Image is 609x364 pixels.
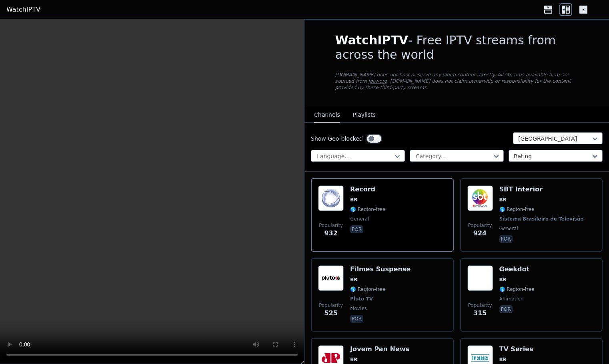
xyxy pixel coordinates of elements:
span: 🌎 Region-free [350,286,385,292]
img: Geekdot [467,265,493,291]
button: Playlists [353,107,376,123]
span: movies [350,305,367,312]
h6: Jovem Pan News [350,345,409,353]
span: 🌎 Region-free [350,206,385,213]
h6: Geekdot [499,265,535,273]
h6: SBT Interior [499,185,585,193]
h6: TV Series [499,345,535,353]
span: BR [350,356,357,363]
span: animation [499,296,524,302]
button: Channels [314,107,340,123]
span: WatchIPTV [335,33,409,47]
span: BR [499,356,507,363]
img: SBT Interior [467,185,493,211]
p: por [499,235,513,243]
p: por [350,315,363,323]
span: Pluto TV [350,296,373,302]
img: Filmes Suspense [318,265,344,291]
span: 525 [324,308,337,318]
span: Popularity [319,302,343,308]
span: 315 [473,308,487,318]
img: Record [318,185,344,211]
span: BR [350,276,357,283]
h6: Record [350,185,385,193]
span: Popularity [468,222,492,229]
span: 🌎 Region-free [499,206,535,213]
span: 924 [473,229,487,238]
span: BR [499,197,507,203]
label: Show Geo-blocked [311,135,363,143]
span: 🌎 Region-free [499,286,535,292]
p: por [499,305,513,313]
span: Popularity [468,302,492,308]
span: 932 [324,229,337,238]
span: BR [499,276,507,283]
span: Sistema Brasileiro de Televisão [499,216,584,222]
h1: - Free IPTV streams from across the world [335,33,579,62]
a: iptv-org [369,78,387,84]
span: Popularity [319,222,343,229]
span: BR [350,197,357,203]
p: por [350,225,363,233]
h6: Filmes Suspense [350,265,411,273]
span: general [499,225,518,232]
a: WatchIPTV [6,5,40,14]
p: [DOMAIN_NAME] does not host or serve any video content directly. All streams available here are s... [335,72,579,91]
span: general [350,216,369,222]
